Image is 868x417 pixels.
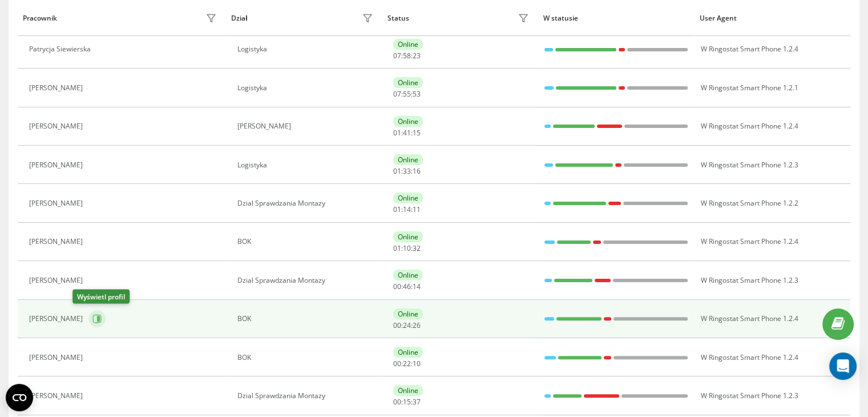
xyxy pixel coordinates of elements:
[29,84,86,92] div: [PERSON_NAME]
[700,160,798,170] span: W Ringostat Smart Phone 1.2.3
[393,244,421,252] div: : :
[393,167,421,175] div: : :
[393,360,421,368] div: : :
[413,166,421,176] span: 16
[237,276,376,284] div: Dzial Sprawdzania Montazy
[393,166,401,176] span: 01
[403,128,411,138] span: 41
[393,397,401,407] span: 00
[237,122,376,130] div: [PERSON_NAME]
[393,347,423,358] div: Online
[403,51,411,61] span: 58
[393,206,421,214] div: : :
[393,320,401,330] span: 00
[413,51,421,61] span: 23
[403,166,411,176] span: 33
[700,391,798,400] span: W Ringostat Smart Phone 1.2.3
[403,243,411,253] span: 10
[403,359,411,368] span: 22
[237,238,376,246] div: BOK
[700,275,798,285] span: W Ringostat Smart Phone 1.2.3
[700,83,798,93] span: W Ringostat Smart Phone 1.2.1
[393,283,421,291] div: : :
[393,322,421,330] div: : :
[393,39,423,50] div: Online
[29,354,86,362] div: [PERSON_NAME]
[413,359,421,368] span: 10
[29,45,94,53] div: Patrycja Siewierska
[393,129,421,137] div: : :
[393,128,401,138] span: 01
[237,84,376,92] div: Logistyka
[29,122,86,130] div: [PERSON_NAME]
[29,392,86,400] div: [PERSON_NAME]
[413,89,421,99] span: 53
[237,315,376,323] div: BOK
[413,128,421,138] span: 15
[29,161,86,169] div: [PERSON_NAME]
[393,116,423,127] div: Online
[393,154,423,165] div: Online
[700,121,798,131] span: W Ringostat Smart Phone 1.2.4
[29,238,86,246] div: [PERSON_NAME]
[403,397,411,407] span: 15
[393,89,401,99] span: 07
[393,193,423,203] div: Online
[29,199,86,207] div: [PERSON_NAME]
[393,205,401,214] span: 01
[393,90,421,98] div: : :
[237,199,376,207] div: Dzial Sprawdzania Montazy
[413,205,421,214] span: 11
[543,14,689,22] div: W statusie
[237,45,376,53] div: Logistyka
[700,14,845,22] div: User Agent
[700,198,798,208] span: W Ringostat Smart Phone 1.2.2
[413,282,421,291] span: 14
[413,397,421,407] span: 37
[413,243,421,253] span: 32
[393,231,423,242] div: Online
[700,314,798,323] span: W Ringostat Smart Phone 1.2.4
[403,282,411,291] span: 46
[393,77,423,88] div: Online
[23,14,57,22] div: Pracownik
[29,276,86,284] div: [PERSON_NAME]
[413,320,421,330] span: 26
[700,236,798,246] span: W Ringostat Smart Phone 1.2.4
[393,243,401,253] span: 01
[393,282,401,291] span: 00
[393,270,423,280] div: Online
[393,308,423,319] div: Online
[403,205,411,214] span: 14
[700,44,798,54] span: W Ringostat Smart Phone 1.2.4
[6,384,33,411] button: Open CMP widget
[829,352,857,380] div: Open Intercom Messenger
[72,290,130,304] div: Wyświetl profil
[393,51,401,61] span: 07
[237,161,376,169] div: Logistyka
[237,392,376,400] div: Dzial Sprawdzania Montazy
[231,14,247,22] div: Dział
[403,89,411,99] span: 55
[387,14,409,22] div: Status
[700,352,798,362] span: W Ringostat Smart Phone 1.2.4
[29,315,86,323] div: [PERSON_NAME]
[393,359,401,368] span: 00
[393,52,421,60] div: : :
[403,320,411,330] span: 24
[393,385,423,396] div: Online
[393,398,421,406] div: : :
[237,354,376,362] div: BOK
